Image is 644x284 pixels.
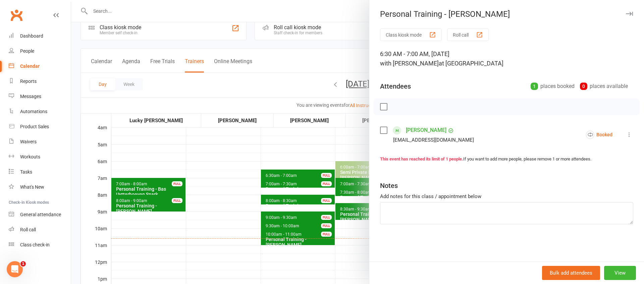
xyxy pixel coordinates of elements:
a: [PERSON_NAME] [406,125,446,136]
a: Class kiosk mode [9,237,71,252]
div: Attendees [380,82,411,91]
div: Add notes for this class / appointment below [380,192,633,200]
a: Reports [9,74,71,89]
div: Dashboard [20,33,43,39]
div: Tasks [20,169,32,175]
a: Calendar [9,59,71,74]
a: What's New [9,180,71,195]
strong: This event has reached its limit of 1 people. [380,156,463,161]
span: at [GEOGRAPHIC_DATA] [439,60,503,67]
button: Bulk add attendees [542,266,600,280]
div: places booked [531,82,575,91]
a: People [9,44,71,59]
div: Notes [380,181,398,190]
a: Workouts [9,149,71,164]
div: Roll call [20,227,36,232]
div: Product Sales [20,124,49,129]
a: Dashboard [9,29,71,44]
button: View [604,266,636,280]
div: Booked [586,131,612,139]
div: Automations [20,109,47,114]
a: Product Sales [9,119,71,134]
iframe: Intercom live chat [7,261,23,277]
div: 6:30 AM - 7:00 AM, [DATE] [380,49,633,68]
div: Waivers [20,139,37,144]
button: Roll call [447,29,489,41]
div: What's New [20,184,44,190]
div: 1 [531,83,538,90]
a: Waivers [9,134,71,149]
div: places available [580,82,628,91]
div: [EMAIL_ADDRESS][DOMAIN_NAME] [393,136,474,144]
div: Workouts [20,154,40,159]
div: General attendance [20,212,61,217]
div: Messages [20,94,41,99]
button: Class kiosk mode [380,29,442,41]
a: General attendance kiosk mode [9,207,71,222]
a: Clubworx [8,7,25,23]
a: Automations [9,104,71,119]
div: 0 [580,83,587,90]
div: Class check-in [20,242,50,247]
a: Messages [9,89,71,104]
a: Tasks [9,164,71,180]
div: People [20,48,34,54]
div: If you want to add more people, please remove 1 or more attendees. [380,156,633,163]
span: with [PERSON_NAME] [380,60,439,67]
a: Roll call [9,222,71,237]
div: Reports [20,79,37,84]
div: Calendar [20,63,40,69]
span: 1 [20,261,26,267]
div: Personal Training - [PERSON_NAME] [369,9,644,19]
